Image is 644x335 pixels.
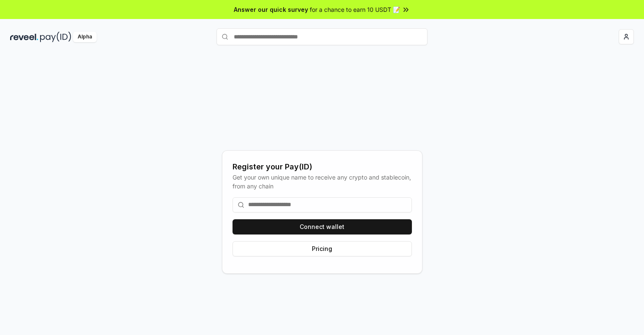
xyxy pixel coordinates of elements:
span: for a chance to earn 10 USDT 📝 [310,5,400,14]
span: Answer our quick survey [234,5,308,14]
div: Register your Pay(ID) [233,161,412,173]
div: Alpha [73,32,97,42]
img: reveel_dark [10,32,38,42]
button: Pricing [233,241,412,256]
div: Get your own unique name to receive any crypto and stablecoin, from any chain [233,173,412,191]
img: pay_id [40,32,71,42]
button: Connect wallet [233,219,412,234]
